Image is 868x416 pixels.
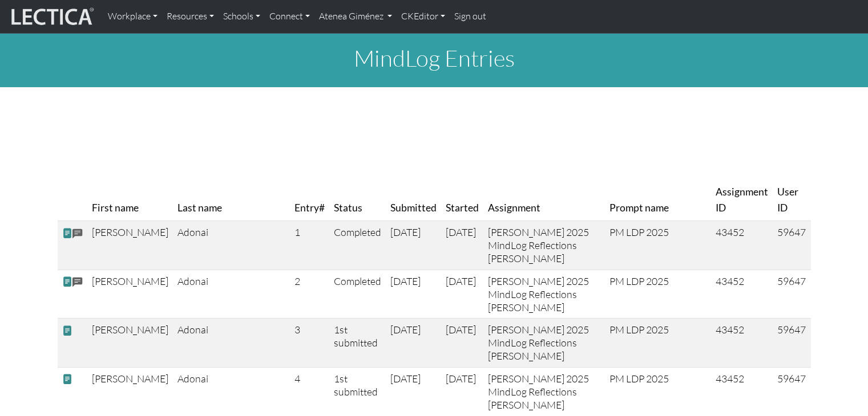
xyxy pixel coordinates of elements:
[103,5,162,28] a: Workplace
[329,367,386,416] td: 1st submitted
[290,180,329,221] th: Entry#
[329,270,386,319] td: Completed
[711,319,773,368] td: 43452
[72,276,83,289] span: comments
[87,319,173,368] td: [PERSON_NAME]
[711,367,773,416] td: 43452
[711,221,773,270] td: 43452
[265,5,314,28] a: Connect
[605,367,711,416] td: PM LDP 2025
[290,221,329,270] td: 1
[162,5,219,28] a: Resources
[173,180,290,221] th: Last name
[173,367,290,416] td: Adonai
[773,367,810,416] td: 59647
[773,221,810,270] td: 59647
[711,180,773,221] th: Assignment ID
[450,5,491,28] a: Sign out
[386,367,441,416] td: [DATE]
[483,319,605,368] td: [PERSON_NAME] 2025 MindLog Reflections [PERSON_NAME]
[62,373,72,385] span: view
[87,221,173,270] td: [PERSON_NAME]
[605,270,711,319] td: PM LDP 2025
[329,319,386,368] td: 1st submitted
[441,367,483,416] td: [DATE]
[605,221,711,270] td: PM LDP 2025
[87,367,173,416] td: [PERSON_NAME]
[9,6,94,27] img: lecticalive
[87,180,173,221] th: First name
[290,270,329,319] td: 2
[329,221,386,270] td: Completed
[290,319,329,368] td: 3
[72,227,83,240] span: comments
[441,221,483,270] td: [DATE]
[441,270,483,319] td: [DATE]
[441,180,483,221] th: Started
[483,367,605,416] td: [PERSON_NAME] 2025 MindLog Reflections [PERSON_NAME]
[386,270,441,319] td: [DATE]
[290,367,329,416] td: 4
[441,319,483,368] td: [DATE]
[605,319,711,368] td: PM LDP 2025
[329,180,386,221] th: Status
[386,319,441,368] td: [DATE]
[62,325,72,337] span: view
[773,180,810,221] th: User ID
[62,227,72,239] span: view
[773,319,810,368] td: 59647
[605,180,711,221] th: Prompt name
[173,270,290,319] td: Adonai
[711,270,773,319] td: 43452
[386,180,441,221] th: Submitted
[483,270,605,319] td: [PERSON_NAME] 2025 MindLog Reflections [PERSON_NAME]
[173,221,290,270] td: Adonai
[773,270,810,319] td: 59647
[397,5,450,28] a: CKEditor
[314,5,397,28] a: Atenea Giménez
[219,5,265,28] a: Schools
[483,221,605,270] td: [PERSON_NAME] 2025 MindLog Reflections [PERSON_NAME]
[87,270,173,319] td: [PERSON_NAME]
[483,180,605,221] th: Assignment
[173,319,290,368] td: Adonai
[62,276,72,288] span: view
[386,221,441,270] td: [DATE]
